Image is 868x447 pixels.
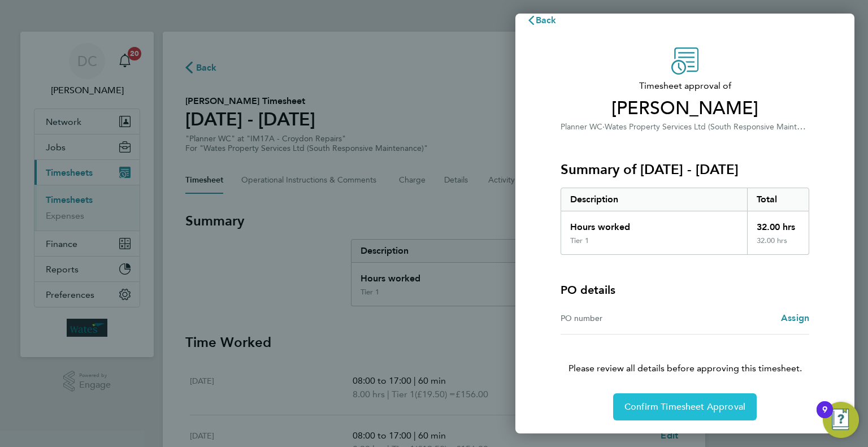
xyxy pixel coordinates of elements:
[561,282,615,298] h4: PO details
[613,393,757,420] button: Confirm Timesheet Approval
[561,311,685,325] div: PO number
[561,188,747,211] div: Description
[561,188,809,255] div: Summary of 02 - 08 Aug 2025
[781,311,809,325] a: Assign
[605,121,825,132] span: Wates Property Services Ltd (South Responsive Maintenance)
[561,160,809,179] h3: Summary of [DATE] - [DATE]
[570,236,589,245] div: Tier 1
[822,410,827,424] div: 9
[602,122,605,132] span: ·
[561,122,602,132] span: Planner WC
[515,9,568,32] button: Back
[547,335,823,375] p: Please review all details before approving this timesheet.
[561,211,747,236] div: Hours worked
[747,188,809,211] div: Total
[561,79,809,93] span: Timesheet approval of
[823,402,859,438] button: Open Resource Center, 9 new notifications
[536,15,557,25] span: Back
[747,211,809,236] div: 32.00 hrs
[561,97,809,120] span: [PERSON_NAME]
[747,236,809,254] div: 32.00 hrs
[781,313,809,323] span: Assign
[624,401,745,413] span: Confirm Timesheet Approval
